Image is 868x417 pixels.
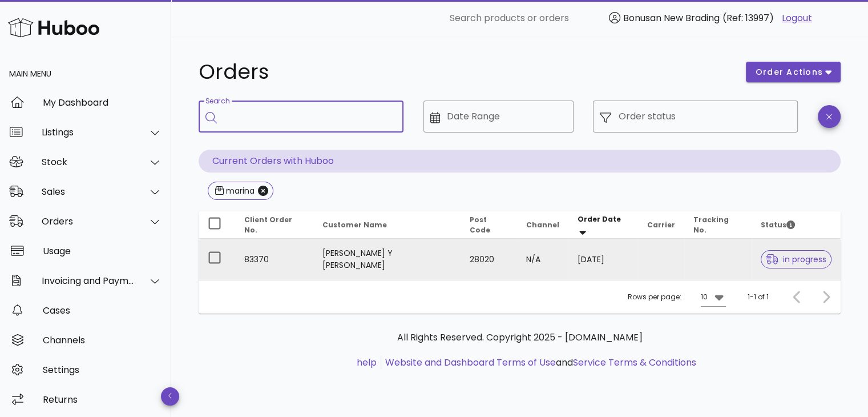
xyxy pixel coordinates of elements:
th: Channel [517,211,568,239]
td: [DATE] [568,239,638,280]
button: Close [258,186,268,196]
li: and [381,356,696,370]
span: (Ref: 13997) [722,11,774,25]
span: Tracking No. [693,215,729,235]
th: Customer Name [313,211,461,239]
a: Service Terms & Conditions [573,356,696,369]
div: Settings [43,364,162,375]
span: Post Code [470,215,490,235]
td: 83370 [235,239,313,280]
div: Orders [42,216,135,227]
span: Channel [526,220,559,230]
div: 1-1 of 1 [748,292,769,302]
span: Status [761,220,795,230]
label: Search [205,97,229,106]
a: Logout [782,11,812,25]
div: Usage [43,246,162,256]
div: marina [224,185,255,197]
th: Status [752,211,841,239]
h1: Orders [199,62,732,82]
p: Current Orders with Huboo [199,150,841,173]
th: Client Order No. [235,211,313,239]
span: Order Date [578,214,621,224]
div: Returns [43,394,162,405]
a: help [357,356,377,369]
span: Bonusan New Brading [623,11,720,25]
span: Client Order No. [244,215,292,235]
th: Tracking No. [684,211,752,239]
div: My Dashboard [43,97,162,108]
div: Listings [42,127,135,138]
div: Cases [43,305,162,316]
button: order actions [746,62,841,82]
span: Customer Name [322,220,387,230]
div: Rows per page: [628,280,726,314]
td: [PERSON_NAME] Y [PERSON_NAME] [313,239,461,280]
div: 10Rows per page: [701,288,726,306]
div: Stock [42,157,135,167]
th: Order Date: Sorted descending. Activate to remove sorting. [568,211,638,239]
span: order actions [755,66,823,78]
th: Post Code [461,211,517,239]
div: 10 [701,292,708,302]
p: All Rights Reserved. Copyright 2025 - [DOMAIN_NAME] [208,331,831,344]
th: Carrier [638,211,684,239]
img: Huboo Logo [8,15,99,40]
span: Carrier [647,220,675,230]
a: Website and Dashboard Terms of Use [385,356,556,369]
td: 28020 [461,239,517,280]
span: in progress [766,255,826,263]
div: Channels [43,335,162,346]
div: Sales [42,186,135,197]
div: Invoicing and Payments [42,275,135,286]
td: N/A [517,239,568,280]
